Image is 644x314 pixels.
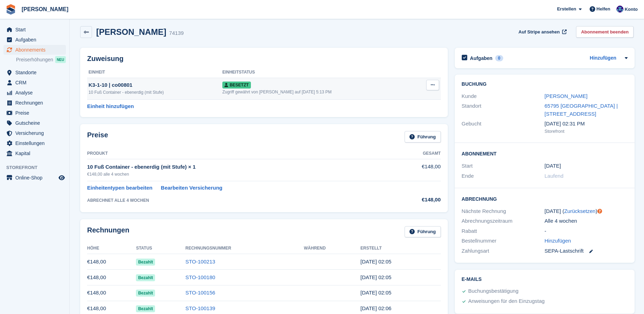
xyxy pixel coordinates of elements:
div: [DATE] 02:31 PM [545,120,628,128]
h2: [PERSON_NAME] [96,27,166,37]
a: menu [3,68,66,77]
a: menu [3,148,66,158]
span: Storefront [6,164,69,171]
time: 2025-02-28 00:00:00 UTC [545,162,561,170]
h2: Zuweisung [87,55,441,63]
a: Speisekarte [3,173,66,183]
div: Kunde [462,92,545,100]
a: [PERSON_NAME] [545,93,588,99]
div: Gebucht [462,120,545,135]
div: 10 Fuß Container - ebenerdig (mit Stufe) [89,89,222,95]
th: Rechnungsnummer [185,243,304,254]
td: €148,00 [87,270,136,285]
h2: Buchung [462,82,628,87]
a: Führung [405,226,441,238]
h2: Preise [87,131,108,143]
a: menu [3,108,66,118]
a: STO-100156 [185,290,215,296]
span: Preise [15,108,57,118]
span: Besetzt [222,82,251,89]
span: Gutscheine [15,118,57,128]
a: Hinzufügen [590,54,616,62]
div: Nächste Rechnung [462,207,545,215]
a: Führung [405,131,441,143]
div: Buchungsbestätigung [468,287,519,296]
h2: Aufgaben [470,55,493,61]
div: Zugriff gewährt von [PERSON_NAME] auf [DATE] 5:13 PM [222,89,415,95]
a: Zurücksetzen [564,208,596,214]
div: Zahlungsart [462,247,545,255]
h2: Abrechnung [462,195,628,202]
th: Während [304,243,360,254]
img: Thomas Lerch [616,6,623,13]
th: Produkt [87,148,397,159]
span: Einstellungen [15,138,57,148]
div: 74139 [169,29,184,37]
span: Rechnungen [15,98,57,108]
span: Konto [624,6,638,13]
span: CRM [15,78,57,87]
div: SEPA-Lastschrift [545,247,628,255]
div: Tooltip anchor [597,208,603,214]
a: menu [3,128,66,138]
div: Abrechnungszeitraum [462,217,545,225]
span: Erstellen [557,6,576,13]
a: Preiserhöhungen NEU [16,56,66,63]
time: 2025-08-15 00:05:02 UTC [360,259,391,265]
div: Anweisungen für den Einzugstag [468,297,545,306]
a: menu [3,88,66,98]
a: Hinzufügen [545,237,571,245]
a: STO-100180 [185,274,215,280]
span: Helfen [597,6,611,13]
span: Online-Shop [15,173,57,183]
a: STO-100139 [185,305,215,311]
td: €148,00 [87,254,136,270]
span: Auf Stripe ansehen [519,29,560,36]
span: Standorte [15,68,57,77]
time: 2025-06-20 00:05:26 UTC [360,290,391,296]
a: menu [3,98,66,108]
a: Vorschau-Shop [58,174,66,182]
th: Einheit [87,67,222,78]
img: stora-icon-8386f47178a22dfd0bd8f6a31ec36ba5ce8667c1dd55bd0f319d3a0aa187defe.svg [6,4,16,15]
div: €148,00 [397,196,440,204]
span: Analyse [15,88,57,98]
a: Bearbeiten Versicherung [161,184,223,192]
h2: Abonnement [462,150,628,157]
th: Gesamt [397,148,440,159]
div: [DATE] ( ) [545,207,628,215]
div: Bestellnummer [462,237,545,245]
a: menu [3,78,66,87]
span: Abonnements [15,45,57,55]
h2: Rechnungen [87,226,129,238]
span: Kapital [15,148,57,158]
a: Auf Stripe ansehen [516,26,568,38]
div: - [545,227,628,235]
span: Laufend [545,173,563,179]
th: Status [136,243,185,254]
div: Storefront [545,128,628,135]
span: Bezahlt [136,290,155,297]
a: menu [3,118,66,128]
a: menu [3,25,66,35]
th: Erstellt [360,243,440,254]
a: Einheitentypen bearbeiten [87,184,153,192]
a: menu [3,35,66,45]
span: Preiserhöhungen [16,56,53,63]
th: Einheitstatus [222,67,415,78]
div: Alle 4 wochen [545,217,628,225]
span: Bezahlt [136,305,155,312]
a: menu [3,138,66,148]
span: Bezahlt [136,259,155,266]
div: K3-1-10 | co00801 [89,81,222,89]
td: €148,00 [397,159,440,181]
h2: E-Mails [462,277,628,282]
td: €148,00 [87,285,136,301]
div: Standort [462,102,545,118]
a: Einheit hinzufügen [87,102,134,110]
span: Versicherung [15,128,57,138]
time: 2025-07-18 00:05:20 UTC [360,274,391,280]
span: Bezahlt [136,274,155,281]
div: €148,00 alle 4 wochen [87,171,397,177]
div: Start [462,162,545,170]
